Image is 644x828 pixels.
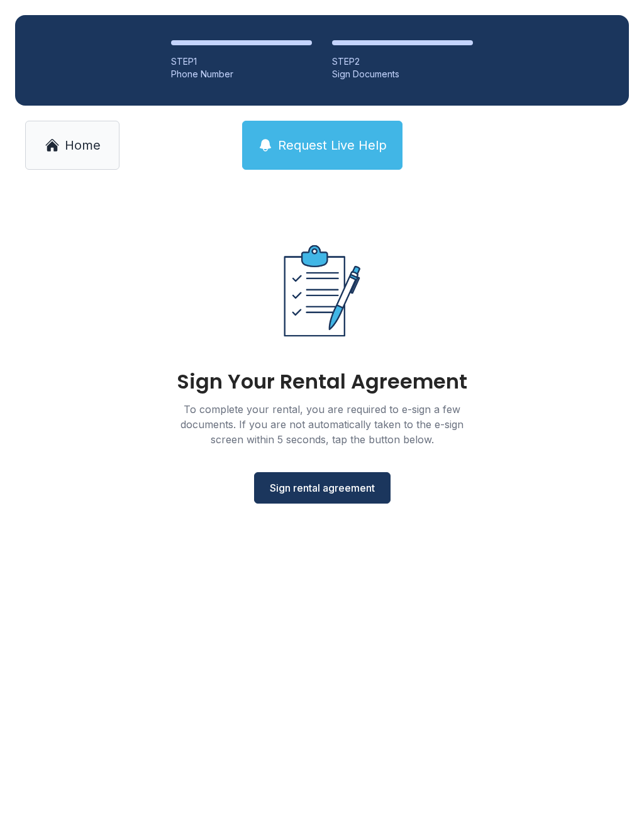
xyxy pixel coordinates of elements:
[165,402,479,447] div: To complete your rental, you are required to e-sign a few documents. If you are not automatically...
[65,136,101,154] span: Home
[332,68,473,80] div: Sign Documents
[278,136,387,154] span: Request Live Help
[257,225,387,356] img: Rental agreement document illustration
[171,55,312,68] div: STEP 1
[332,55,473,68] div: STEP 2
[270,480,375,495] span: Sign rental agreement
[171,68,312,80] div: Phone Number
[177,372,467,392] div: Sign Your Rental Agreement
